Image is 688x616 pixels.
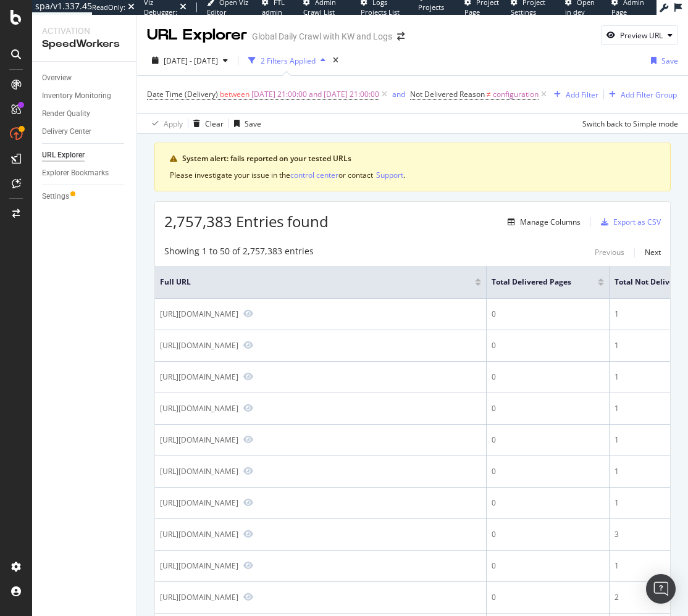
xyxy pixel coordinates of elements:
span: Total Delivered Pages [492,277,579,288]
div: Save [661,56,678,66]
div: 0 [492,372,604,383]
div: 0 [492,466,604,477]
a: Settings [42,190,128,203]
div: [URL][DOMAIN_NAME] [160,497,238,508]
div: times [330,54,341,67]
div: Clear [205,119,224,129]
div: Previous [595,247,624,257]
div: 0 [492,592,604,603]
div: [URL][DOMAIN_NAME] [160,372,238,382]
div: Preview URL [620,30,663,41]
div: [URL][DOMAIN_NAME] [160,403,238,414]
div: Settings [42,190,69,203]
a: Preview https://www.nike.com/in/w/pink-3ms32za6d74zb1xcizhrco [243,467,253,475]
button: Add Filter Group [604,87,677,102]
div: 0 [492,560,604,572]
span: [DATE] - [DATE] [164,56,218,66]
a: Preview https://www.nike.com/it/c/84/crossdresser/popular/1 [243,341,253,349]
div: Apply [164,119,183,129]
a: Preview https://www.nike.com/categories/knitting-books [243,561,253,570]
button: 2 Filters Applied [243,51,330,70]
div: Add Filter Group [621,89,677,100]
span: 2,757,383 Entries found [164,211,329,231]
div: 0 [492,435,604,446]
button: Preview URL [601,25,678,45]
div: Switch back to Simple mode [582,119,678,129]
button: control center [290,169,338,181]
div: Manage Columns [520,217,581,227]
div: warning banner [154,143,671,191]
span: [DATE] 21:00:00 and [DATE] 21:00:00 [251,86,379,103]
a: URL Explorer [42,149,128,162]
button: Previous [595,245,624,260]
button: and [392,88,405,100]
a: Preview https://www.nike.com/bg/w/womens-175h2z4f1bz5e1x6z9g2tv [243,404,253,412]
a: Inventory Monitoring [42,89,128,102]
div: Open Intercom Messenger [646,574,676,604]
button: Next [645,245,661,260]
div: arrow-right-arrow-left [397,32,405,41]
span: configuration [493,86,539,103]
a: Delivery Center [42,125,128,138]
div: 0 [492,529,604,540]
div: 0 [492,403,604,414]
span: Not Delivered Reason [410,89,485,99]
button: Support [376,169,403,181]
div: [URL][DOMAIN_NAME] [160,340,238,351]
a: Preview https://www.nike.com/w/grey-hoodies-and-pullovers-4cghuz6rivez6s5r5 [243,593,253,601]
button: Manage Columns [503,215,581,230]
span: Full URL [160,277,456,288]
button: Save [646,51,678,70]
div: Render Quality [42,107,90,120]
div: Export as CSV [613,217,661,227]
button: Save [229,114,261,133]
div: [URL][DOMAIN_NAME] [160,560,238,571]
span: Projects List [418,2,444,22]
div: Next [645,247,661,257]
div: 0 [492,497,604,509]
a: Preview https://www.nike.com/ca/w/dri-fit-football-england-away-1gdj0z32dxrz6p0slz8p57d [243,435,253,444]
div: URL Explorer [42,149,85,162]
a: Render Quality [42,107,128,120]
div: [URL][DOMAIN_NAME] [160,529,238,539]
div: Global Daily Crawl with KW and Logs [252,30,392,43]
div: Explorer Bookmarks [42,167,109,180]
span: between [220,89,250,99]
div: 0 [492,340,604,351]
div: URL Explorer [147,25,247,46]
a: Preview https://www.nike.com/dk/w/koldt-vejr-1n3adz2a50cz6s5r5z7t42q [243,309,253,318]
div: control center [290,170,338,180]
div: SpeedWorkers [42,37,127,51]
div: 0 [492,309,604,320]
button: Add Filter [549,87,598,102]
div: Save [245,119,261,129]
div: 2 Filters Applied [261,56,316,66]
div: [URL][DOMAIN_NAME] [160,435,238,445]
div: Overview [42,72,72,85]
button: [DATE] - [DATE] [147,51,233,70]
div: [URL][DOMAIN_NAME] [160,592,238,602]
div: Showing 1 to 50 of 2,757,383 entries [164,245,314,260]
div: [URL][DOMAIN_NAME] [160,309,238,319]
a: Overview [42,72,128,85]
button: Apply [147,114,183,133]
div: System alert: fails reported on your tested URLs [182,153,655,164]
div: [URL][DOMAIN_NAME] [160,466,238,477]
button: Clear [188,114,224,133]
div: Please investigate your issue in the or contact . [170,169,655,181]
a: Explorer Bookmarks [42,167,128,180]
div: ReadOnly: [92,2,125,12]
button: Switch back to Simple mode [577,114,678,133]
span: Date Time (Delivery) [147,89,218,99]
div: Activation [42,25,127,37]
div: Inventory Monitoring [42,89,111,102]
a: Preview https://www.nike.com/w/pink-sustainable-materials-20w7kz3ngp4z9g2tvza6d74 [243,498,253,507]
div: Delivery Center [42,125,91,138]
button: Export as CSV [596,212,661,232]
div: Add Filter [566,89,598,100]
a: Preview https://www.nike.com/at/w/unisex-schuhe-3rauvz88difzy7ok [243,372,253,381]
a: Preview https://www.nike.com/in/w/mens-low-top-7hf8eznik1?q=dunks [243,530,253,538]
div: Support [376,170,403,180]
span: ≠ [487,89,491,99]
div: and [392,89,405,99]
